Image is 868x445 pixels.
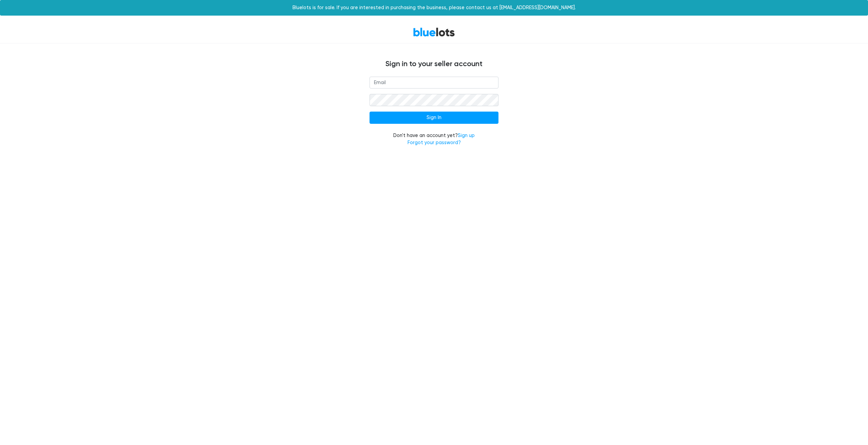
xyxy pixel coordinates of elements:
div: Don't have an account yet? [370,132,498,147]
a: BlueLots [413,27,455,37]
input: Sign In [370,112,498,124]
a: Forgot your password? [408,140,461,146]
input: Email [370,77,498,89]
a: Sign up [458,133,475,138]
h4: Sign in to your seller account [230,60,638,69]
